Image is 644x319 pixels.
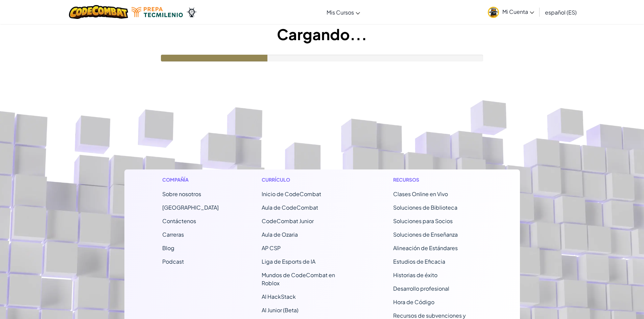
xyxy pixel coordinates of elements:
[393,231,458,238] a: Soluciones de Enseñanza
[162,190,201,197] a: Sobre nosotros
[262,231,298,238] a: Aula de Ozaria
[262,190,321,197] span: Inicio de CodeCombat
[186,7,197,17] img: Ozaria
[132,7,183,17] img: Tecmilenio logo
[162,231,184,238] a: Carreras
[393,285,449,292] a: Desarrollo profesional
[262,204,318,211] a: Aula de CodeCombat
[262,244,281,251] a: AP CSP
[162,217,196,224] span: Contáctenos
[327,9,354,16] span: Mis Cursos
[393,298,434,305] a: Hora de Código
[262,271,335,287] a: Mundos de CodeCombat en Roblox
[393,258,445,265] a: Estudios de Eficacia
[262,307,299,314] a: AI Junior (Beta)
[484,1,538,23] a: Mi Cuenta
[69,5,128,19] img: CodeCombat logo
[502,8,534,15] span: Mi Cuenta
[488,7,499,18] img: avatar
[162,258,184,265] a: Podcast
[162,204,219,211] a: [GEOGRAPHIC_DATA]
[545,9,577,16] span: español (ES)
[393,271,437,278] a: Historias de éxito
[262,176,351,183] h1: Currículo
[162,244,174,251] a: Blog
[393,217,453,224] a: Soluciones para Socios
[393,204,457,211] a: Soluciones de Biblioteca
[542,3,580,21] a: español (ES)
[393,190,448,197] a: Clases Online en Vivo
[393,244,458,251] a: Alineación de Estándares
[162,176,219,183] h1: Compañía
[262,217,314,224] a: CodeCombat Junior
[262,293,296,300] a: AI HackStack
[393,176,482,183] h1: Recursos
[323,3,363,21] a: Mis Cursos
[262,258,315,265] a: Liga de Esports de IA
